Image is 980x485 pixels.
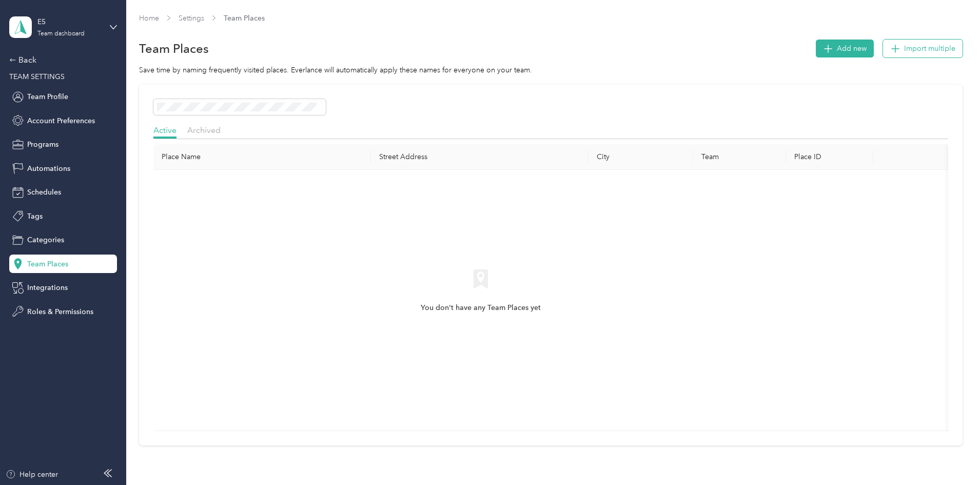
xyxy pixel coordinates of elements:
button: Import multiple [883,40,963,57]
span: Categories [27,235,64,245]
span: Active [153,125,177,135]
th: Street Address [371,144,589,170]
span: Team Places [224,13,265,24]
span: You don't have any Team Places yet [421,302,541,314]
a: Settings [179,14,204,23]
div: Back [9,54,112,66]
span: Import multiple [904,43,955,54]
span: Roles & Permissions [27,306,93,317]
div: Save time by naming frequently visited places. Everlance will automatically apply these names for... [139,65,963,75]
span: Automations [27,163,70,174]
th: Place ID [786,144,873,170]
span: Tags [27,211,43,222]
button: Help center [6,469,58,480]
th: Team [693,144,787,170]
span: Account Preferences [27,115,95,126]
div: Team dashboard [37,31,85,37]
th: Place Name [153,144,371,170]
button: Add new [816,40,874,57]
h1: Team Places [139,43,209,54]
span: Programs [27,139,58,150]
iframe: Everlance-gr Chat Button Frame [923,428,980,485]
span: Integrations [27,282,68,293]
span: Add new [837,43,867,54]
span: TEAM SETTINGS [9,72,65,81]
span: Archived [187,125,221,135]
span: Team Profile [27,91,68,102]
div: E5 [37,16,102,27]
th: City [589,144,693,170]
a: Home [139,14,159,23]
span: Team Places [27,259,68,269]
span: Schedules [27,187,61,198]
